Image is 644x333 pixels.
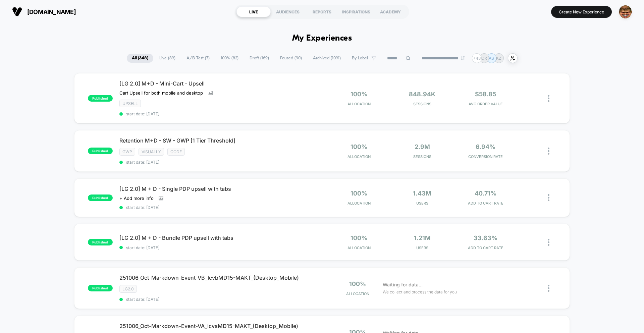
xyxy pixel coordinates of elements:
img: close [548,194,549,201]
span: Allocation [347,154,371,159]
button: Create New Experience [551,6,612,18]
span: CONVERSION RATE [455,154,516,159]
img: close [548,285,549,292]
span: AVG ORDER VALUE [455,102,516,106]
img: Visually logo [12,7,22,17]
span: [LG 2.0] M + D - Single PDP upsell with tabs [119,185,322,192]
span: 100% [351,91,367,98]
span: start date: [DATE] [119,205,322,210]
span: 2.9M [415,143,430,150]
span: All ( 348 ) [127,54,153,63]
span: start date: [DATE] [119,245,322,250]
span: 6.94% [476,143,495,150]
img: close [548,95,549,102]
button: ppic [617,5,634,19]
span: Retention M+D - SW - GWP [1 Tier Threshold] [119,137,322,144]
span: 100% [351,190,367,197]
span: published [88,95,113,102]
div: LIVE [236,6,271,17]
span: 100% [351,234,367,241]
span: start date: [DATE] [119,111,322,116]
span: LG2.0 [119,285,137,293]
span: Users [392,201,452,206]
span: 251006_Oct-Markdown-Event-VB_lcvbMD15-MAKT_(Desktop_Mobile) [119,274,322,281]
span: Allocation [346,291,369,296]
span: ADD TO CART RATE [455,201,516,206]
span: 100% [351,143,367,150]
span: start date: [DATE] [119,297,322,302]
span: published [88,239,113,245]
div: ACADEMY [373,6,408,17]
span: 33.63% [474,234,497,241]
span: [DOMAIN_NAME] [27,8,76,15]
span: We collect and process the data for you [383,289,457,295]
span: published [88,195,113,201]
div: + 43 [472,53,482,63]
span: [LG 2.0] M+D - Mini-Cart - Upsell [119,80,322,87]
button: [DOMAIN_NAME] [10,6,78,17]
span: Users [392,245,452,250]
div: INSPIRATIONS [339,6,373,17]
span: 251006_Oct-Markdown-Event-VA_lcvaMD15-MAKT_(Desktop_Mobile) [119,323,322,329]
span: visually [139,148,164,156]
span: A/B Test ( 7 ) [181,54,215,63]
img: close [548,239,549,246]
div: REPORTS [305,6,339,17]
span: 100% [349,280,366,287]
span: Cart Upsell for both mobile and desktop [119,90,203,96]
span: Upsell [119,100,141,107]
span: start date: [DATE] [119,160,322,165]
span: $58.85 [475,91,496,98]
span: ADD TO CART RATE [455,245,516,250]
span: [LG 2.0] M + D - Bundle PDP upsell with tabs [119,234,322,241]
span: 1.21M [414,234,431,241]
span: Allocation [347,201,371,206]
span: + Add more info [119,196,154,201]
div: AUDIENCES [271,6,305,17]
span: code [167,148,185,156]
span: published [88,148,113,154]
span: Draft ( 169 ) [245,54,274,63]
img: end [461,56,465,60]
img: ppic [619,5,632,18]
span: 1.43M [413,190,431,197]
span: Live ( 89 ) [154,54,180,63]
h1: My Experiences [292,34,352,43]
span: Archived ( 1091 ) [308,54,346,63]
span: published [88,285,113,291]
span: Allocation [347,245,371,250]
span: Waiting for data... [383,281,423,288]
span: 40.71% [475,190,496,197]
span: Sessions [392,154,452,159]
p: CR [481,56,487,61]
p: KZ [496,56,501,61]
img: close [548,148,549,155]
span: gwp [119,148,135,156]
span: 848.94k [409,91,435,98]
span: Sessions [392,102,452,106]
span: 100% ( 82 ) [216,54,244,63]
span: By Label [352,56,368,61]
span: Allocation [347,102,371,106]
span: Paused ( 90 ) [275,54,307,63]
p: AS [489,56,494,61]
